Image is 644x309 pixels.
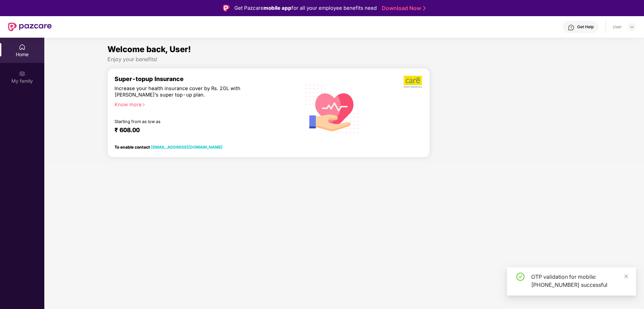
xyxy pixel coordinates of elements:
[423,5,426,12] img: Stroke
[19,44,26,50] img: svg+xml;base64,PHN2ZyBpZD0iSG9tZSIgeG1sbnM9Imh0dHA6Ly93d3cudzMub3JnLzIwMDAvc3ZnIiB3aWR0aD0iMjAiIG...
[107,56,581,63] div: Enjoy your benefits!
[577,24,594,30] div: Get Help
[629,24,635,30] img: svg+xml;base64,PHN2ZyBpZD0iRHJvcGRvd24tMzJ4MzIiIHhtbG5zPSJodHRwOi8vd3d3LnczLm9yZy8yMDAwL3N2ZyIgd2...
[516,273,524,281] span: check-circle
[151,145,223,150] a: [EMAIL_ADDRESS][DOMAIN_NAME]
[107,44,191,54] span: Welcome back, User!
[382,5,424,12] a: Download Now
[301,76,365,141] img: svg+xml;base64,PHN2ZyB4bWxucz0iaHR0cDovL3d3dy53My5vcmcvMjAwMC9zdmciIHhtbG5zOnhsaW5rPSJodHRwOi8vd3...
[264,5,291,11] strong: mobile app
[404,75,423,88] img: b5dec4f62d2307b9de63beb79f102df3.png
[114,126,288,134] div: ₹ 608.00
[142,103,145,107] span: right
[8,23,52,31] img: New Pazcare Logo
[624,274,629,279] span: close
[114,119,266,124] div: Starting from as low as
[114,102,290,106] div: Know more
[568,24,574,31] img: svg+xml;base64,PHN2ZyBpZD0iSGVscC0zMngzMiIgeG1sbnM9Imh0dHA6Ly93d3cudzMub3JnLzIwMDAvc3ZnIiB3aWR0aD...
[114,75,294,82] div: Super-topup Insurance
[531,273,628,289] div: OTP validation for mobile: [PHONE_NUMBER] successful
[19,70,26,77] img: svg+xml;base64,PHN2ZyB3aWR0aD0iMjAiIGhlaWdodD0iMjAiIHZpZXdCb3g9IjAgMCAyMCAyMCIgZmlsbD0ibm9uZSIgeG...
[114,85,265,99] div: Increase your health insurance cover by Rs. 20L with [PERSON_NAME]’s super top-up plan.
[234,4,377,12] div: Get Pazcare for all your employee benefits need
[613,24,622,30] div: User
[114,145,223,149] div: To enable contact
[223,5,230,11] img: Logo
